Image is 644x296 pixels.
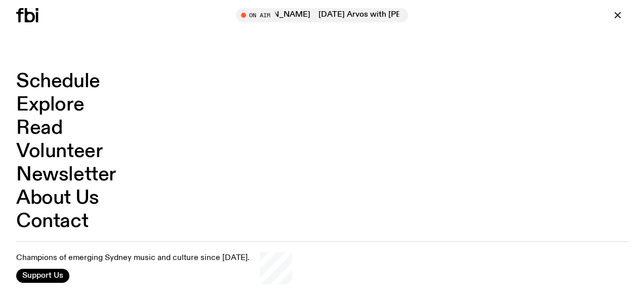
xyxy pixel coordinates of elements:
a: Read [16,119,62,138]
p: Champions of emerging Sydney music and culture since [DATE]. [16,254,250,264]
a: About Us [16,189,99,208]
button: Support Us [16,269,69,283]
a: Schedule [16,72,100,91]
a: Volunteer [16,142,102,161]
a: Newsletter [16,165,116,184]
a: Explore [16,95,84,115]
button: On Air[DATE] Arvos with [PERSON_NAME][DATE] Arvos with [PERSON_NAME] [236,8,408,22]
span: Support Us [22,271,63,280]
a: Contact [16,212,88,231]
